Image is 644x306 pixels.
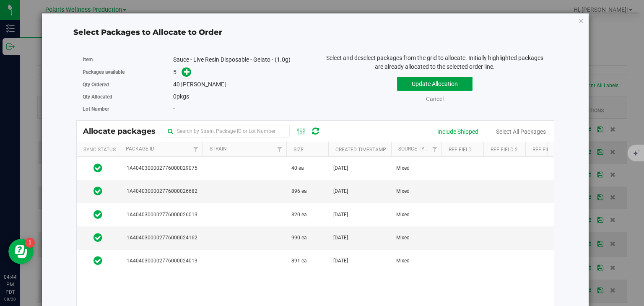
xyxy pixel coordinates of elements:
[398,146,431,152] a: Source Type
[164,125,290,137] input: Search by Strain, Package ID or Lot Number
[293,147,304,153] a: Size
[93,162,102,174] span: In Sync
[93,185,102,197] span: In Sync
[428,142,441,156] a: Filter
[189,142,203,156] a: Filter
[173,93,189,100] span: pkgs
[291,164,304,172] span: 40 ea
[173,105,175,112] span: -
[25,238,35,248] iframe: Resource center unread badge
[449,147,472,153] a: Ref Field
[333,164,348,172] span: [DATE]
[93,255,102,267] span: In Sync
[73,27,557,38] div: Select Packages to Allocate to Order
[83,93,173,101] label: Qty Allocated
[396,257,410,265] span: Mixed
[210,146,227,152] a: Strain
[93,209,102,220] span: In Sync
[124,164,197,172] span: 1A4040300002776000029075
[83,56,173,63] label: Item
[396,234,410,242] span: Mixed
[124,257,197,265] span: 1A4040300002776000024013
[291,257,307,265] span: 891 ea
[83,81,173,88] label: Qty Ordered
[173,55,309,64] div: Sauce - Live Resin Disposable - Gelato - (1.0g)
[333,187,348,195] span: [DATE]
[126,146,154,152] a: Package Id
[291,211,307,219] span: 820 ea
[396,164,410,172] span: Mixed
[124,187,197,195] span: 1A4040300002776000026682
[496,128,546,135] a: Select All Packages
[335,147,386,153] a: Created Timestamp
[532,147,560,153] a: Ref Field 3
[437,127,478,136] div: Include Shipped
[426,96,444,102] a: Cancel
[83,105,173,113] label: Lot Number
[333,234,348,242] span: [DATE]
[83,147,116,153] a: Sync Status
[333,211,348,219] span: [DATE]
[291,234,307,242] span: 990 ea
[291,187,307,195] span: 896 ea
[333,257,348,265] span: [DATE]
[124,234,197,242] span: 1A4040300002776000024162
[173,81,180,88] span: 40
[273,142,286,156] a: Filter
[83,68,173,76] label: Packages available
[396,187,410,195] span: Mixed
[124,211,197,219] span: 1A4040300002776000026013
[83,127,164,136] span: Allocate packages
[491,147,518,153] a: Ref Field 2
[8,239,34,264] iframe: Resource center
[173,69,177,75] span: 5
[173,93,177,100] span: 0
[397,77,473,91] button: Update Allocation
[181,81,226,88] span: [PERSON_NAME]
[93,232,102,244] span: In Sync
[326,54,543,70] span: Select and deselect packages from the grid to allocate. Initially highlighted packages are alread...
[396,211,410,219] span: Mixed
